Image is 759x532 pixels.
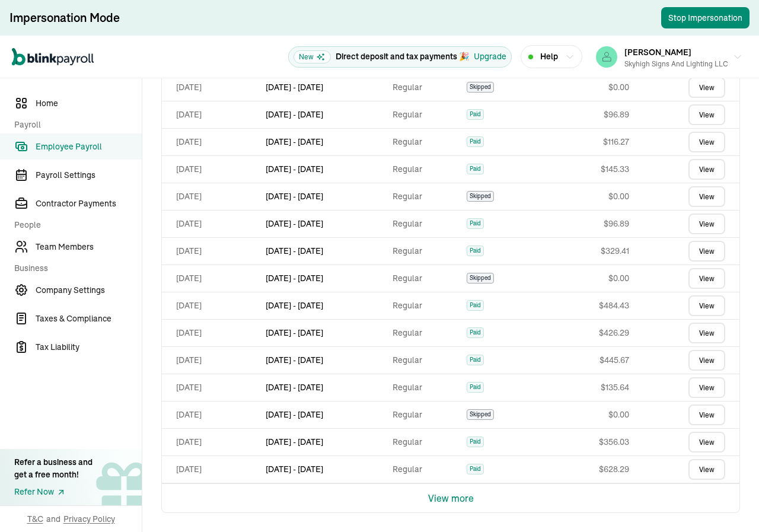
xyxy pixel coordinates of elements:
td: Regular [388,128,462,155]
td: [DATE] [162,374,261,401]
span: Skipped [467,82,494,93]
span: [PERSON_NAME] [624,47,691,58]
td: [DATE] [162,346,261,374]
span: Paid [467,136,484,147]
td: [DATE] [162,183,261,210]
td: Regular [388,292,462,319]
td: Regular [388,74,462,101]
td: [DATE] - [DATE] [261,74,388,101]
td: Regular [388,265,462,292]
td: [DATE] - [DATE] [261,128,388,155]
div: Impersonation Mode [9,9,120,26]
span: $ 0.00 [608,191,629,202]
span: Tax Liability [36,341,142,353]
span: $ 484.43 [599,300,629,311]
span: Company Settings [36,284,142,297]
span: New [294,50,331,63]
td: Regular [388,455,462,483]
span: $ 0.00 [608,273,629,283]
span: $ 135.64 [601,382,629,393]
td: [DATE] - [DATE] [261,183,388,210]
span: Payroll Settings [36,169,142,181]
td: [DATE] [162,210,261,237]
a: View [688,323,725,343]
div: Refer a business and get a free month! [14,456,93,481]
button: [PERSON_NAME]Skyhigh Signs and Lighting LLC [591,42,747,72]
button: Upgrade [474,50,506,63]
td: Regular [388,346,462,374]
button: Stop Impersonation [661,7,750,28]
a: View [688,186,725,207]
p: Direct deposit and tax payments 🎉 [336,50,469,63]
td: [DATE] - [DATE] [261,346,388,374]
td: [DATE] [162,155,261,183]
td: [DATE] - [DATE] [261,374,388,401]
td: Regular [388,183,462,210]
td: [DATE] - [DATE] [261,428,388,455]
td: Regular [388,428,462,455]
td: Regular [388,319,462,346]
a: View [688,77,725,98]
td: Regular [388,155,462,183]
span: Business [14,262,135,275]
span: $ 145.33 [601,164,629,174]
span: Help [540,50,558,63]
span: Paid [467,464,484,474]
td: [DATE] [162,128,261,155]
span: Employee Payroll [36,141,142,153]
span: Paid [467,437,484,447]
td: Regular [388,237,462,265]
span: Paid [467,355,484,365]
td: [DATE] - [DATE] [261,101,388,128]
iframe: Chat Widget [562,404,759,532]
a: View [688,350,725,371]
a: View [688,159,725,180]
span: Skipped [467,273,494,283]
td: [DATE] [162,428,261,455]
td: [DATE] [162,101,261,128]
span: Team Members [36,241,142,253]
span: Paid [467,382,484,393]
td: [DATE] - [DATE] [261,155,388,183]
button: View more [428,484,474,512]
td: [DATE] [162,319,261,346]
span: People [14,219,135,231]
a: Refer Now [14,486,93,498]
a: View [688,377,725,398]
td: [DATE] - [DATE] [261,292,388,319]
span: Paid [467,164,484,174]
td: [DATE] [162,265,261,292]
span: $ 329.41 [601,246,629,256]
td: [DATE] - [DATE] [261,237,388,265]
td: [DATE] [162,74,261,101]
a: View [688,132,725,152]
button: Help [521,45,582,68]
span: $ 96.89 [604,109,629,120]
div: Skyhigh Signs and Lighting LLC [624,59,728,69]
span: $ 0.00 [608,82,629,93]
td: [DATE] [162,401,261,428]
span: Paid [467,327,484,338]
span: Privacy Policy [63,513,115,525]
span: $ 96.89 [604,218,629,229]
td: Regular [388,374,462,401]
span: Contractor Payments [36,197,142,210]
span: T&C [27,513,43,525]
td: [DATE] - [DATE] [261,319,388,346]
td: [DATE] - [DATE] [261,265,388,292]
td: [DATE] - [DATE] [261,401,388,428]
span: Paid [467,300,484,311]
td: Regular [388,210,462,237]
a: View [688,295,725,316]
a: View [688,241,725,262]
td: [DATE] - [DATE] [261,455,388,483]
td: [DATE] [162,455,261,483]
span: Taxes & Compliance [36,313,142,325]
span: Paid [467,218,484,229]
td: [DATE] - [DATE] [261,210,388,237]
span: Payroll [14,119,135,131]
span: Skipped [467,191,494,202]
